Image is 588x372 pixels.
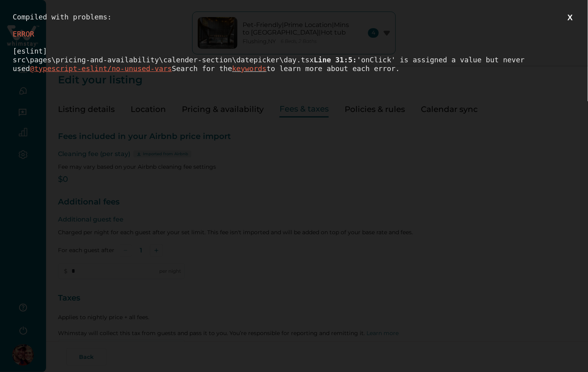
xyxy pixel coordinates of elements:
[13,30,34,38] span: ERROR
[314,56,357,64] span: Line 31:5:
[30,64,172,73] u: @typescript-eslint/no-unused-vars
[13,13,112,21] span: Compiled with problems:
[13,47,575,73] div: [eslint] src\pages\pricing-and-availability\calender-section\datepicker\day.tsx 'onClick' is assi...
[232,64,267,73] span: keywords
[565,13,575,23] button: X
